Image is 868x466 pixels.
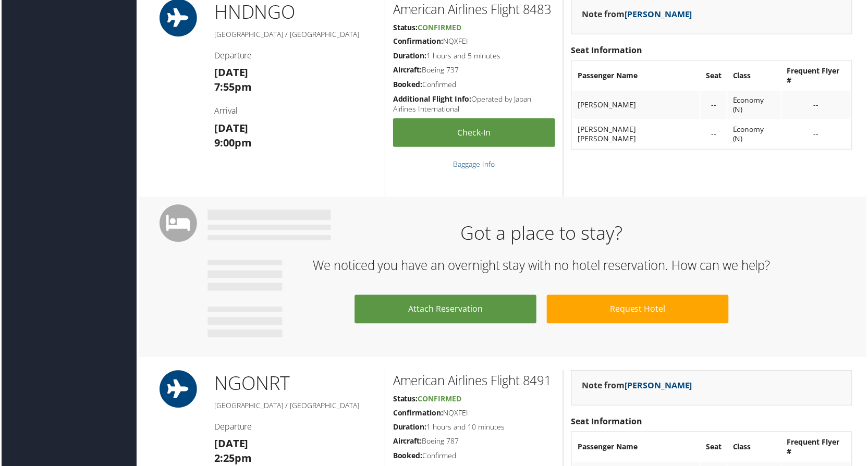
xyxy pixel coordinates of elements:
h5: NQXFEI [393,409,556,420]
h4: Departure [213,423,376,434]
h2: American Airlines Flight 8483 [393,1,556,18]
strong: Booked: [393,80,423,90]
h5: NQXFEI [393,36,556,47]
strong: [DATE] [213,438,248,452]
h5: Boeing 737 [393,65,556,76]
strong: Note from [583,381,693,393]
h4: Departure [213,50,376,62]
td: [PERSON_NAME] [PERSON_NAME] [573,120,701,149]
div: -- [789,130,847,139]
strong: Seat Information [572,418,643,429]
h2: American Airlines Flight 8491 [393,373,556,391]
a: Attach Reservation [354,296,537,325]
strong: Note from [583,8,693,20]
h5: 1 hours and 5 minutes [393,51,556,62]
strong: Aircraft: [393,438,422,448]
strong: Confirmation: [393,36,444,46]
strong: Additional Flight Info: [393,94,472,104]
th: Class [729,62,782,90]
a: Baggage Info [454,160,495,169]
strong: [DATE] [213,121,248,136]
h5: Operated by Japan Airlines International [393,94,556,115]
th: Frequent Flyer # [784,62,852,90]
h5: Confirmed [393,452,556,463]
strong: Status: [393,395,418,405]
th: Seat [702,435,728,463]
span: Confirmed [418,22,462,32]
span: Confirmed [418,395,462,405]
strong: Seat Information [572,45,643,56]
strong: 7:55pm [213,80,251,94]
h5: [GEOGRAPHIC_DATA] / [GEOGRAPHIC_DATA] [213,402,376,412]
th: Passenger Name [573,435,701,463]
div: -- [707,130,723,139]
th: Class [729,435,782,463]
strong: Duration: [393,51,427,61]
a: [PERSON_NAME] [626,8,693,20]
strong: Aircraft: [393,65,422,75]
h5: 1 hours and 10 minutes [393,424,556,434]
strong: 9:00pm [213,136,251,150]
h4: Arrival [213,105,376,117]
strong: Booked: [393,452,423,462]
h5: Boeing 787 [393,438,556,448]
a: Request Hotel [547,296,730,325]
h1: NGO NRT [213,372,376,398]
th: Passenger Name [573,62,701,90]
strong: [DATE] [213,66,248,80]
div: -- [707,101,723,110]
td: Economy (N) [729,91,782,119]
strong: Confirmation: [393,409,444,419]
td: Economy (N) [729,120,782,149]
strong: Status: [393,22,418,32]
div: -- [789,101,847,110]
a: [PERSON_NAME] [626,381,693,393]
td: [PERSON_NAME] [573,91,701,119]
strong: Duration: [393,424,427,434]
th: Frequent Flyer # [784,435,852,463]
h5: Confirmed [393,80,556,90]
th: Seat [702,62,728,90]
h5: [GEOGRAPHIC_DATA] / [GEOGRAPHIC_DATA] [213,29,376,40]
a: Check-in [393,119,556,148]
